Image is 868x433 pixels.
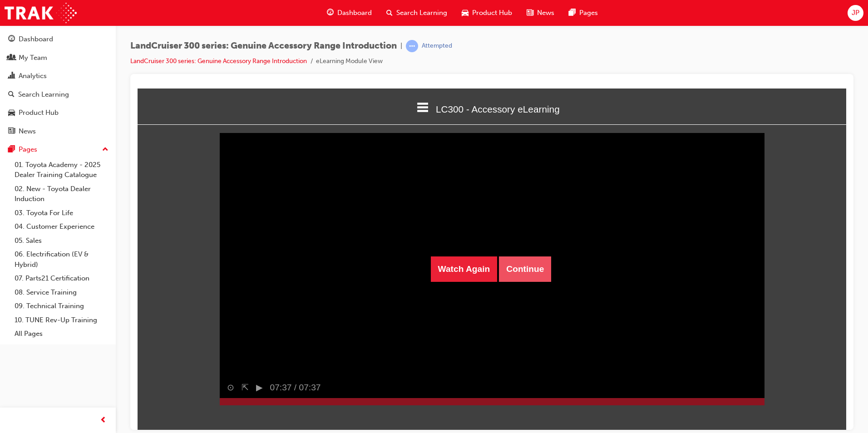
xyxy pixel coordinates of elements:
[527,7,533,19] span: news-icon
[11,299,112,313] a: 09. Technical Training
[8,35,15,44] span: guage-icon
[11,327,112,341] a: All Pages
[320,4,379,22] a: guage-iconDashboard
[400,41,402,51] span: |
[8,54,15,62] span: people-icon
[4,141,112,158] button: Pages
[454,4,519,22] a: car-iconProduct Hub
[102,144,108,156] span: up-icon
[19,53,47,63] div: My Team
[4,86,112,103] a: Search Learning
[8,72,15,80] span: chart-icon
[11,285,112,300] a: 08. Service Training
[8,91,15,99] span: search-icon
[562,4,605,22] a: pages-iconPages
[396,8,447,18] span: Search Learning
[19,108,59,118] div: Product Hub
[11,313,112,327] a: 10. TUNE Rev-Up Training
[19,126,36,137] div: News
[100,415,107,426] span: prev-icon
[579,8,598,18] span: Pages
[4,123,112,140] a: News
[472,8,512,18] span: Product Hub
[11,234,112,248] a: 05. Sales
[19,34,53,44] div: Dashboard
[8,109,15,117] span: car-icon
[337,8,372,18] span: Dashboard
[4,68,112,84] a: Analytics
[8,128,15,136] span: news-icon
[379,4,454,22] a: search-iconSearch Learning
[130,41,397,51] span: LandCruiser 300 series: Genuine Accessory Range Introduction
[4,49,112,66] a: My Team
[19,144,37,155] div: Pages
[386,7,393,19] span: search-icon
[4,104,112,121] a: Product Hub
[18,89,69,100] div: Search Learning
[5,3,77,23] img: Trak
[4,29,112,141] button: DashboardMy TeamAnalyticsSearch LearningProduct HubNews
[462,7,469,19] span: car-icon
[4,31,112,48] a: Dashboard
[852,8,859,18] span: JP
[422,42,452,50] div: Attempted
[537,8,554,18] span: News
[406,40,418,52] span: learningRecordVerb_ATTEMPT-icon
[11,206,112,220] a: 03. Toyota For Life
[11,182,112,206] a: 02. New - Toyota Dealer Induction
[293,168,360,193] button: Watch Again
[569,7,576,19] span: pages-icon
[298,15,422,26] span: LC300 - Accessory eLearning
[11,220,112,234] a: 04. Customer Experience
[361,168,414,193] button: Continue
[8,146,15,154] span: pages-icon
[327,7,334,19] span: guage-icon
[130,57,307,65] a: LandCruiser 300 series: Genuine Accessory Range Introduction
[11,158,112,182] a: 01. Toyota Academy - 2025 Dealer Training Catalogue
[19,71,47,81] div: Analytics
[848,5,863,21] button: JP
[316,56,383,67] li: eLearning Module View
[11,271,112,285] a: 07. Parts21 Certification
[11,247,112,271] a: 06. Electrification (EV & Hybrid)
[519,4,562,22] a: news-iconNews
